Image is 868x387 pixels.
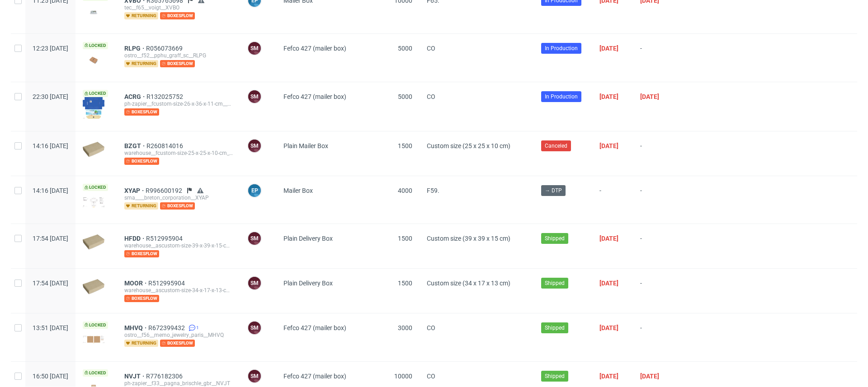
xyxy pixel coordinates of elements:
span: [DATE] [599,45,618,52]
img: plain-eco.9b3ba858dad33fd82c36.png [83,142,104,157]
span: Locked [83,369,108,377]
span: R776182306 [146,373,184,380]
span: Fefco 427 (mailer box) [283,373,346,380]
span: - [640,187,673,213]
span: In Production [545,93,578,101]
span: 1500 [398,142,412,149]
span: boxesflow [124,250,159,257]
span: 17:54 [DATE] [33,280,68,287]
span: R996600192 [146,187,184,194]
span: boxesflow [124,108,159,116]
span: 14:16 [DATE] [33,187,68,194]
span: 5000 [398,45,412,52]
span: MOOR [124,280,148,287]
img: plain-eco.9b3ba858dad33fd82c36.png [83,279,104,294]
span: → DTP [545,187,562,195]
span: [DATE] [599,324,618,331]
span: Locked [83,42,108,49]
span: Locked [83,184,108,191]
span: 1500 [398,280,412,287]
span: [DATE] [640,373,659,380]
figcaption: EP [248,184,261,197]
span: F59. [427,187,439,194]
span: 10000 [394,373,412,380]
span: returning [124,60,158,67]
figcaption: SM [248,140,261,152]
span: CO [427,324,435,331]
span: Shipped [545,234,565,242]
span: R512995904 [148,280,187,287]
span: 3000 [398,324,412,331]
span: 16:50 [DATE] [33,373,68,380]
figcaption: SM [248,232,261,245]
span: Plain Delivery Box [283,235,333,242]
span: Custom size (25 x 25 x 10 cm) [427,142,510,149]
span: XYAP [124,187,146,194]
span: 4000 [398,187,412,194]
div: ph-zapier__fcustom-size-26-x-36-x-11-cm__bootsschulex_gmbh__ACRG [124,100,233,107]
div: ostro__f52__pphu_graff_sc__RLPG [124,52,233,59]
a: NVJT [124,373,146,380]
a: R056073669 [146,45,184,52]
span: HFDD [124,235,146,242]
a: 1 [187,324,199,331]
span: Locked [83,90,108,97]
span: In Production [545,44,578,52]
span: - [640,280,673,302]
span: 17:54 [DATE] [33,235,68,242]
div: sma____breton_corporation__XYAP [124,194,233,201]
img: version_two_editor_design.png [83,336,104,343]
span: 5000 [398,93,412,100]
figcaption: SM [248,322,261,334]
div: warehouse__fcustom-size-25-x-25-x-10-cm__akin_studio_joheela__BZGT [124,149,233,157]
span: CO [427,45,435,52]
span: - [640,324,673,350]
a: ACRG [124,93,146,100]
span: Custom size (34 x 17 x 13 cm) [427,280,510,287]
img: version_two_editor_design.png [83,97,104,119]
span: boxesflow [160,12,195,19]
span: boxesflow [124,158,159,165]
img: plain-eco.9b3ba858dad33fd82c36.png [83,234,104,250]
span: R512995904 [146,235,184,242]
span: [DATE] [599,93,618,100]
span: Canceled [545,142,567,150]
span: - [640,45,673,70]
a: MHVQ [124,324,148,331]
span: boxesflow [124,295,159,302]
span: - [640,142,673,165]
span: Locked [83,322,108,329]
span: [DATE] [599,142,618,149]
span: 12:23 [DATE] [33,45,68,52]
img: version_two_editor_design.png [83,6,104,18]
span: boxesflow [160,202,195,210]
span: Plain Delivery Box [283,280,333,287]
span: 22:30 [DATE] [33,93,68,100]
a: BZGT [124,142,146,149]
a: R672399432 [148,324,187,331]
span: Plain Mailer Box [283,142,328,149]
span: - [640,235,673,257]
span: 1 [196,324,199,331]
span: Fefco 427 (mailer box) [283,324,346,331]
a: RLPG [124,45,146,52]
img: data [83,51,104,68]
span: boxesflow [160,60,195,67]
a: R132025752 [146,93,185,100]
span: - [599,187,626,213]
span: 1500 [398,235,412,242]
span: Shipped [545,324,565,332]
span: boxesflow [160,340,195,347]
span: Fefco 427 (mailer box) [283,45,346,52]
span: Mailer Box [283,187,313,194]
span: returning [124,340,158,347]
div: warehouse__ascustom-size-34-x-17-x-13-cm__chirayou_gmbh__MOOR [124,287,233,294]
span: [DATE] [640,93,659,100]
figcaption: SM [248,90,261,103]
div: ostro__f56__memo_jewelry_paris__MHVQ [124,331,233,339]
span: [DATE] [599,373,618,380]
